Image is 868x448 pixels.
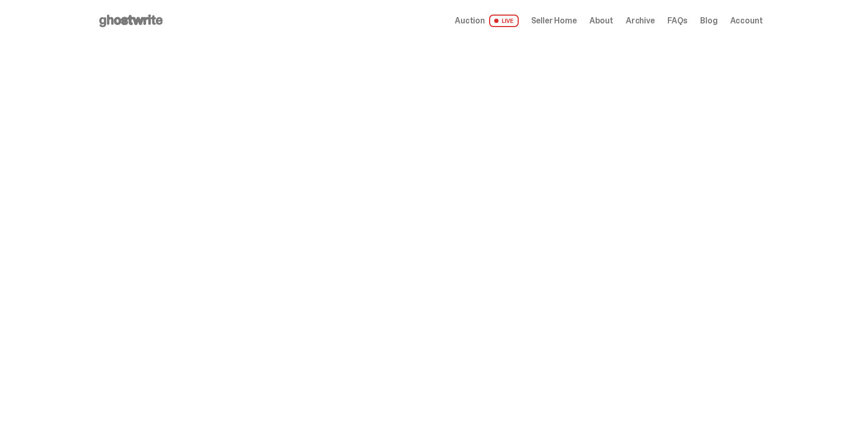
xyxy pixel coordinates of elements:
[455,17,485,25] span: Auction
[589,17,613,25] a: About
[626,17,655,25] a: Archive
[531,17,577,25] a: Seller Home
[489,15,519,27] span: LIVE
[730,17,763,25] a: Account
[700,17,717,25] a: Blog
[455,15,518,27] a: Auction LIVE
[667,17,688,25] a: FAQs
